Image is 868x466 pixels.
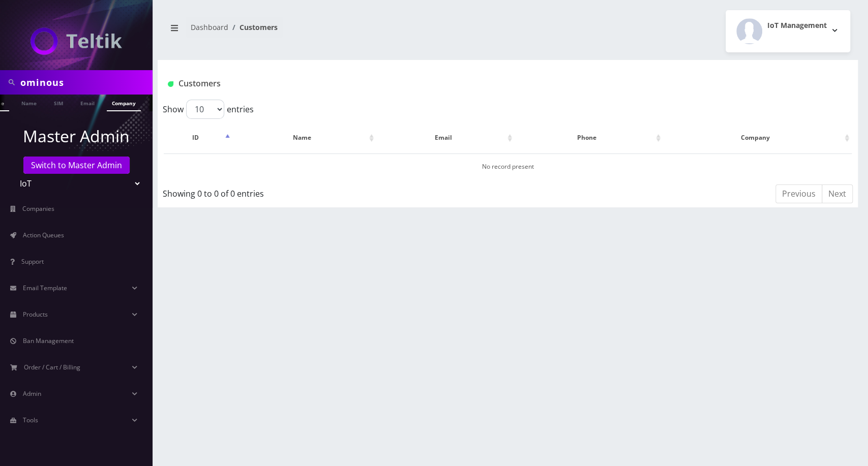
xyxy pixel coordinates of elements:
h1: Customers [168,79,732,88]
th: Email: activate to sort column ascending [377,123,515,152]
nav: breadcrumb [165,17,500,46]
th: Company: activate to sort column ascending [664,123,852,152]
a: Next [822,184,853,203]
a: Company [107,95,141,111]
span: Order / Cart / Billing [24,363,80,371]
th: Phone: activate to sort column ascending [516,123,663,152]
label: Show entries [163,100,254,119]
span: Ban Management [23,336,74,345]
a: Switch to Master Admin [23,157,130,174]
a: Email [75,95,100,110]
div: Showing 0 to 0 of 0 entries [163,183,442,200]
a: Name [16,95,42,110]
span: Products [23,310,48,319]
li: Customers [228,22,278,33]
span: Email Template [23,284,67,292]
span: Admin [23,389,41,398]
input: Search in Company [20,73,150,92]
span: Support [21,257,44,266]
a: Dashboard [191,22,228,32]
img: IoT [31,27,122,55]
select: Showentries [186,100,224,119]
a: Previous [775,184,822,203]
td: No record present [164,153,852,179]
span: Action Queues [23,231,64,239]
a: SIM [49,95,68,110]
th: ID: activate to sort column descending [164,123,232,152]
span: Tools [23,416,38,424]
button: IoT Management [726,10,850,52]
h2: IoT Management [767,21,827,30]
span: Companies [22,204,54,213]
th: Name: activate to sort column ascending [233,123,377,152]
